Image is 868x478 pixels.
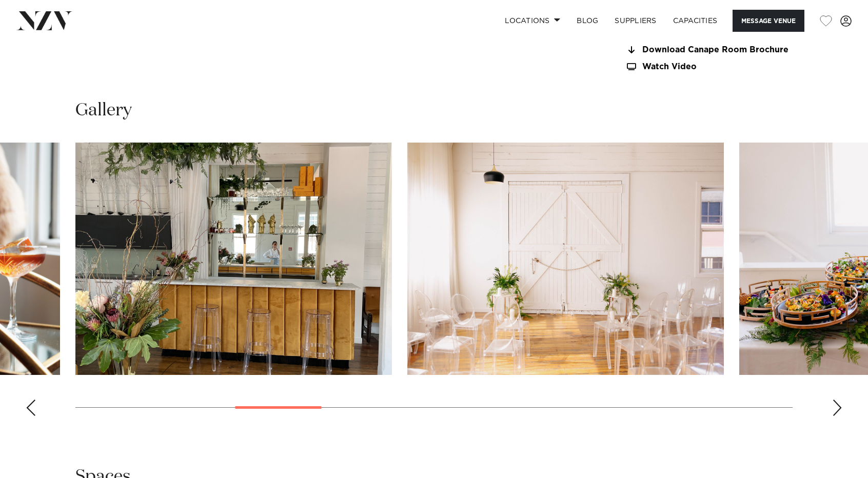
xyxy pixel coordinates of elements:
img: nzv-logo.png [16,11,72,30]
a: Watch Video [625,63,793,71]
a: SUPPLIERS [606,10,664,32]
h2: Gallery [75,99,132,122]
swiper-slide: 6 / 18 [407,143,724,375]
a: Capacities [665,10,726,32]
a: BLOG [568,10,606,32]
a: Download Canape Room Brochure [625,46,793,55]
button: Message Venue [733,10,804,32]
swiper-slide: 5 / 18 [75,143,392,375]
a: Locations [497,10,568,32]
